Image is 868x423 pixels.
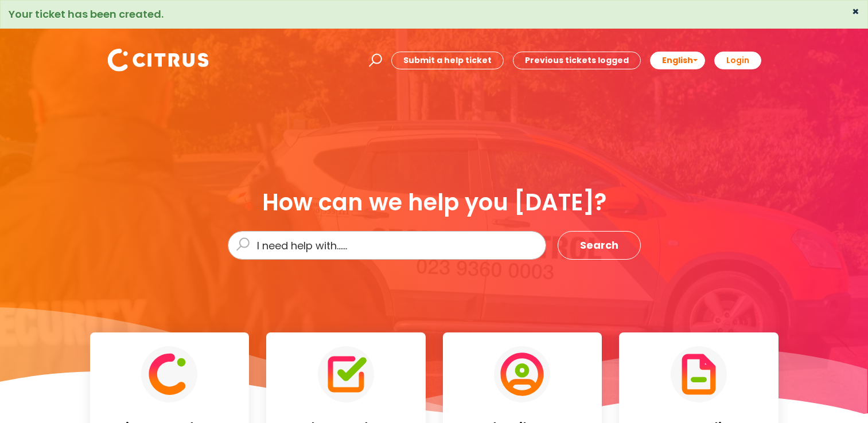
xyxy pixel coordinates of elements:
[558,231,641,260] button: Search
[726,54,749,66] b: Login
[513,52,641,69] a: Previous tickets logged
[228,190,641,215] div: How can we help you [DATE]?
[662,54,693,66] span: English
[580,236,618,254] span: Search
[852,6,859,17] button: ×
[391,52,504,69] a: Submit a help ticket
[228,231,546,260] input: I need help with......
[714,52,761,69] a: Login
